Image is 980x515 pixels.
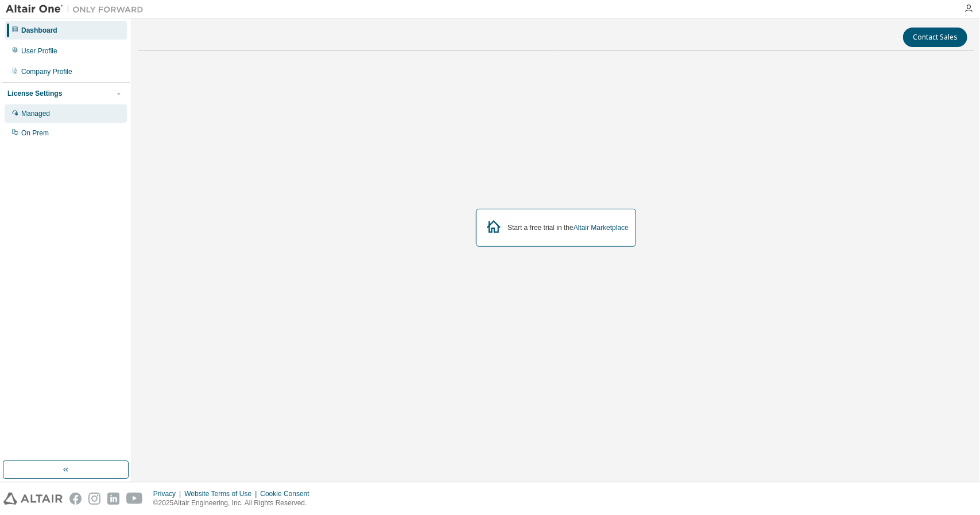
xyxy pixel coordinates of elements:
a: Altair Marketplace [574,224,629,232]
div: Privacy [153,489,184,498]
img: altair_logo.svg [3,493,63,505]
img: instagram.svg [88,493,100,505]
img: youtube.svg [126,493,143,505]
img: Altair One [6,3,149,15]
div: Start a free trial in the [508,223,629,232]
div: Managed [21,109,50,118]
div: License Settings [7,89,62,98]
p: © 2025 Altair Engineering, Inc. All Rights Reserved. [153,498,316,508]
img: facebook.svg [69,493,82,505]
img: linkedin.svg [107,493,119,505]
div: On Prem [21,128,49,138]
button: Contact Sales [903,28,967,47]
div: Cookie Consent [260,489,316,498]
div: Company Profile [21,67,72,76]
div: Dashboard [21,26,57,35]
div: Website Terms of Use [184,489,260,498]
div: User Profile [21,46,57,56]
